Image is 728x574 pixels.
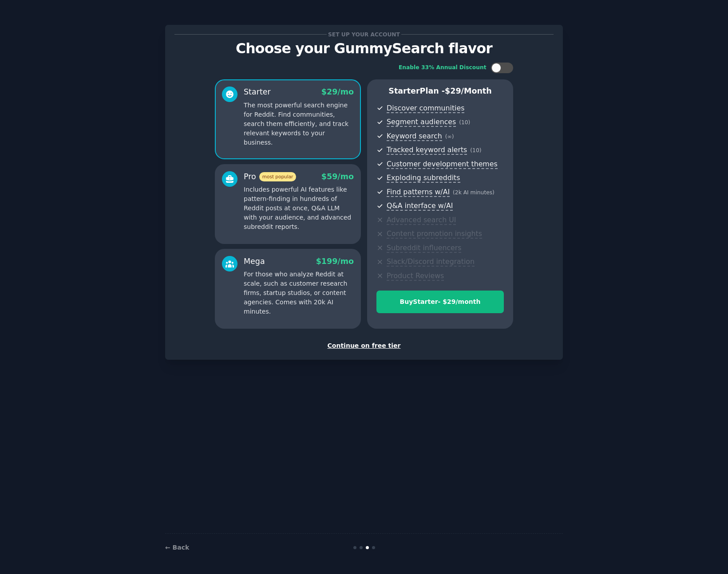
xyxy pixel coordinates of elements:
button: BuyStarter- $29/month [376,291,504,313]
div: Starter [244,86,271,98]
span: Discover communities [387,104,464,113]
span: Advanced search UI [387,216,456,225]
span: most popular [259,172,297,181]
span: Find patterns w/AI [387,188,450,197]
span: ( ∞ ) [445,134,454,140]
div: Mega [244,256,265,267]
span: Customer development themes [387,160,498,169]
span: $ 59 /mo [321,172,354,181]
span: ( 2k AI minutes ) [453,189,495,196]
span: Segment audiences [387,118,456,127]
span: Subreddit influencers [387,244,461,253]
p: Starter Plan - [376,86,504,97]
span: ( 10 ) [470,147,481,153]
p: Includes powerful AI features like pattern-finding in hundreds of Reddit posts at once, Q&A LLM w... [244,185,354,232]
span: $ 29 /mo [321,87,354,96]
span: Set up your account [327,30,402,39]
span: Tracked keyword alerts [387,145,467,155]
div: Pro [244,171,296,182]
span: Content promotion insights [387,229,482,239]
div: Continue on free tier [174,341,554,350]
div: Buy Starter - $ 29 /month [377,297,503,307]
span: Q&A interface w/AI [387,201,453,211]
a: ← Back [165,544,189,551]
span: Keyword search [387,132,442,141]
span: $ 29 /month [445,86,492,95]
p: Choose your GummySearch flavor [174,41,554,56]
div: Enable 33% Annual Discount [399,64,487,72]
span: Exploding subreddits [387,173,460,183]
span: $ 199 /mo [316,257,354,266]
span: Slack/Discord integration [387,257,475,267]
p: For those who analyze Reddit at scale, such as customer research firms, startup studios, or conte... [244,270,354,316]
span: Product Reviews [387,271,444,281]
p: The most powerful search engine for Reddit. Find communities, search them efficiently, and track ... [244,101,354,147]
span: ( 10 ) [459,119,470,126]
